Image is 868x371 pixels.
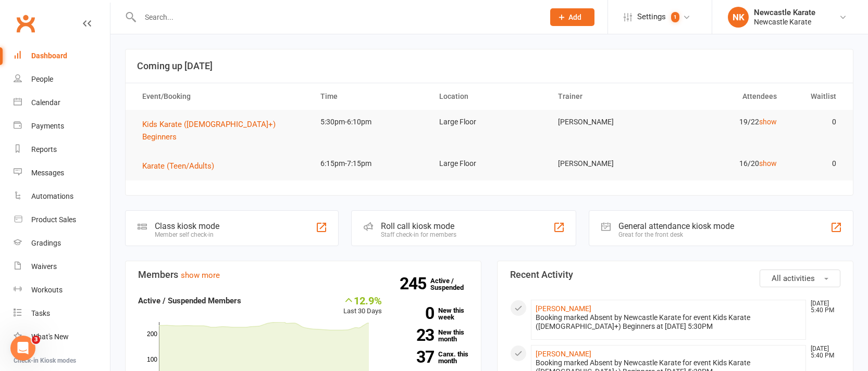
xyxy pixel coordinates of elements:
[536,313,801,331] div: Booking marked Absent by Newcastle Karate for event Kids Karate ([DEMOGRAPHIC_DATA]+) Beginners a...
[398,351,468,364] a: 37Canx. this month
[550,8,594,26] button: Add
[32,336,40,344] span: 3
[14,255,110,278] a: Waivers
[14,185,110,208] a: Automations
[14,161,110,185] a: Messages
[142,160,221,172] button: Karate (Teen/Adults)
[142,120,276,142] span: Kids Karate ([DEMOGRAPHIC_DATA]+) Beginners
[31,169,64,177] div: Messages
[786,110,846,134] td: 0
[549,83,667,110] th: Trainer
[343,295,382,306] div: 12.9%
[398,305,434,321] strong: 0
[618,231,734,238] div: Great for the front desk
[14,278,110,302] a: Workouts
[31,192,73,200] div: Automations
[805,300,840,314] time: [DATE] 5:40 PM
[754,8,815,17] div: Newcastle Karate
[536,304,591,313] a: [PERSON_NAME]
[754,17,815,27] div: Newcastle Karate
[671,12,679,22] span: 1
[133,83,311,110] th: Event/Booking
[759,118,777,126] a: show
[398,329,468,342] a: 23New this month
[10,336,35,361] iframe: Intercom live chat
[138,270,468,280] h3: Members
[142,118,302,143] button: Kids Karate ([DEMOGRAPHIC_DATA]+) Beginners
[311,151,430,176] td: 6:15pm-7:15pm
[138,296,241,305] strong: Active / Suspended Members
[14,325,110,349] a: What's New
[510,270,840,280] h3: Recent Activity
[31,215,76,224] div: Product Sales
[536,350,591,358] a: [PERSON_NAME]
[667,151,786,176] td: 16/20
[786,151,846,176] td: 0
[142,161,214,171] span: Karate (Teen/Adults)
[14,232,110,255] a: Gradings
[31,239,61,247] div: Gradings
[430,83,549,110] th: Location
[343,295,382,317] div: Last 30 Days
[31,52,67,60] div: Dashboard
[311,110,430,134] td: 5:30pm-6:10pm
[155,231,219,238] div: Member self check-in
[759,159,777,168] a: show
[381,221,456,231] div: Roll call kiosk mode
[14,302,110,325] a: Tasks
[137,61,841,71] h3: Coming up [DATE]
[311,83,430,110] th: Time
[155,221,219,231] div: Class kiosk mode
[430,110,549,134] td: Large Floor
[31,145,57,153] div: Reports
[14,68,110,91] a: People
[31,262,57,271] div: Waivers
[181,271,220,280] a: show more
[398,327,434,343] strong: 23
[618,221,734,231] div: General attendance kiosk mode
[549,151,667,176] td: [PERSON_NAME]
[786,83,846,110] th: Waitlist
[31,286,63,294] div: Workouts
[637,5,666,29] span: Settings
[31,309,50,317] div: Tasks
[728,7,749,28] div: NK
[430,151,549,176] td: Large Floor
[31,98,60,107] div: Calendar
[13,10,39,36] a: Clubworx
[549,110,667,134] td: [PERSON_NAME]
[137,10,537,24] input: Search...
[31,75,53,83] div: People
[398,307,468,321] a: 0New this week
[772,274,815,283] span: All activities
[31,122,64,130] div: Payments
[400,276,430,291] strong: 245
[805,346,840,359] time: [DATE] 5:40 PM
[14,138,110,161] a: Reports
[14,91,110,114] a: Calendar
[760,270,840,287] button: All activities
[381,231,456,238] div: Staff check-in for members
[568,13,581,21] span: Add
[14,208,110,232] a: Product Sales
[430,270,476,299] a: 245Active / Suspended
[31,332,69,341] div: What's New
[398,349,434,365] strong: 37
[14,44,110,68] a: Dashboard
[14,114,110,138] a: Payments
[667,110,786,134] td: 19/22
[667,83,786,110] th: Attendees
